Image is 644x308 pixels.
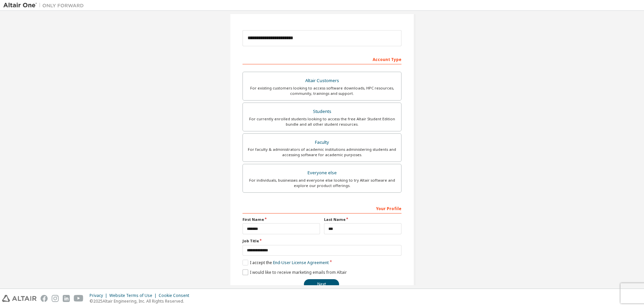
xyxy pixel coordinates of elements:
div: For currently enrolled students looking to access the free Altair Student Edition bundle and all ... [247,116,397,127]
label: I would like to receive marketing emails from Altair [243,269,347,275]
div: Account Type [243,54,401,64]
button: Next [304,279,339,289]
label: I accept the [243,260,329,265]
div: Faculty [247,138,397,147]
label: Last Name [324,217,401,222]
p: © 2025 Altair Engineering, Inc. All Rights Reserved. [90,298,193,304]
img: linkedin.svg [63,295,70,302]
img: altair_logo.svg [2,295,37,302]
img: instagram.svg [52,295,59,302]
label: First Name [243,217,320,222]
img: facebook.svg [41,295,48,302]
img: Altair One [3,2,87,9]
a: End-User License Agreement [273,260,329,265]
label: Job Title [243,238,401,244]
div: Students [247,107,397,116]
div: For existing customers looking to access software downloads, HPC resources, community, trainings ... [247,85,397,96]
div: Altair Customers [247,76,397,85]
div: Cookie Consent [159,293,193,298]
div: Website Terms of Use [109,293,159,298]
div: For faculty & administrators of academic institutions administering students and accessing softwa... [247,147,397,158]
div: Privacy [90,293,109,298]
div: For individuals, businesses and everyone else looking to try Altair software and explore our prod... [247,178,397,188]
img: youtube.svg [74,295,84,302]
div: Your Profile [243,203,401,213]
div: Everyone else [247,168,397,178]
